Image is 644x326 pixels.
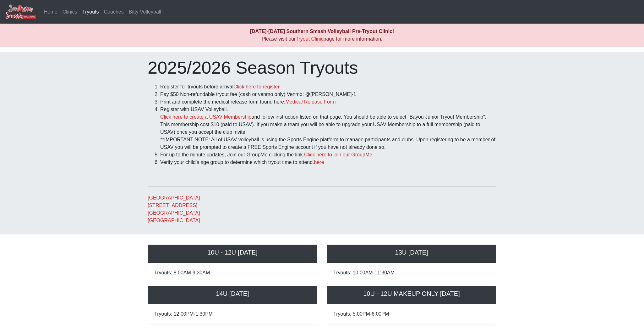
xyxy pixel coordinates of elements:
li: Pay $50 Non-refundable tryout fee (cash or venmo only) Venmo: @[PERSON_NAME]-1 [160,91,496,98]
p: Tryouts: 10:00AM-11:30AM [333,269,490,277]
h1: 2025/2026 Season Tryouts [148,57,496,78]
a: [GEOGRAPHIC_DATA][STREET_ADDRESS][GEOGRAPHIC_DATA][GEOGRAPHIC_DATA] [148,195,200,223]
img: Southern Smash Volleyball [5,4,36,20]
li: For up to the minute updates, Join our GroupMe clicking the link. [160,151,496,159]
p: Tryouts: 12:00PM-1:30PM [154,310,311,318]
a: Coaches [101,6,126,18]
a: Click here to join our GroupMe [304,152,372,157]
h5: 10U - 12U MAKEUP ONLY [DATE] [333,290,490,297]
a: Click here to register [233,84,280,89]
li: Verify your child's age group to determine which tryout time to attend. [160,159,496,166]
li: Register for tryouts before arrival [160,83,496,91]
li: Print and complete the medical release form found here. [160,98,496,106]
h5: 14U [DATE] [154,290,311,297]
a: Tryouts [80,6,101,18]
a: Bitty Volleyball [126,6,164,18]
a: Home [41,6,60,18]
a: Medical Release Form [285,99,336,104]
p: Tryouts: 8:00AM-9:30AM [154,269,311,277]
b: [DATE]-[DATE] Southern Smash Volleyball Pre-Tryout Clinic! [250,29,394,34]
a: Clinics [60,6,80,18]
a: here [314,160,324,165]
h5: 10U - 12U [DATE] [154,249,311,256]
h5: 13U [DATE] [333,249,490,256]
p: Tryouts: 5:00PM-6:00PM [333,310,490,318]
a: Tryout Clinic [296,36,323,42]
li: Register with USAV Volleyball. and follow instruction listed on that page. You should be able to ... [160,106,496,151]
a: Click here to create a USAV Membership [160,114,251,120]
